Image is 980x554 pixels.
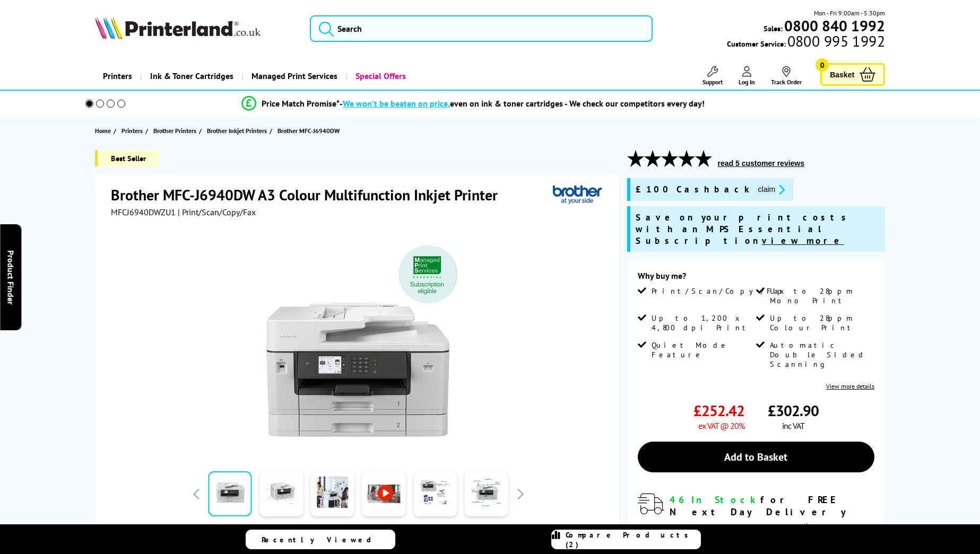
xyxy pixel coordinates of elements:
a: Brother Inkjet Printers [207,125,270,136]
span: Order for Free Delivery [DATE] 25 September! [670,523,852,533]
span: MFCJ6940DWZU1 [111,207,176,217]
span: Log In [739,78,755,86]
img: Brother [553,185,602,205]
span: Recently Viewed [262,535,382,544]
a: 0800 840 1992 [783,21,885,31]
span: Brother Printers [153,125,196,136]
a: Track Order [771,66,802,86]
img: Printerland Logo [95,16,261,39]
a: Printers [95,63,140,90]
a: Brother MFC-J6940DW [277,125,342,136]
a: Log In [739,66,755,86]
span: Printers [122,125,143,136]
li: modal_Promise [71,94,876,113]
span: Brother Inkjet Printers [207,125,267,136]
a: Managed Print Services [241,63,345,90]
span: Customer Service: [727,36,885,49]
a: Home [95,125,114,136]
span: We won’t be beaten on price, [343,98,450,109]
span: £252.42 [693,401,744,420]
span: inc VAT [782,420,804,431]
span: £100 Cashback [636,183,750,196]
a: Printerland Logo [95,16,297,41]
div: - even on ink & toner cartridges - We check our competitors every day! [340,98,705,109]
a: View more details [826,382,874,390]
span: Print/Scan/Copy/Fax [652,286,788,296]
span: Brother MFC-J6940DW [277,125,340,136]
span: Automatic Double Sided Scanning [770,340,872,369]
div: modal_delivery [638,494,874,533]
span: Best Seller [95,150,159,166]
span: Up to 28ppm Mono Print [770,286,872,305]
a: Special Offers [345,63,414,90]
a: Recently Viewed [246,530,395,549]
span: Compare Products (2) [566,530,700,549]
span: Basket [830,67,854,82]
a: Printers [122,125,145,136]
a: Brother Printers [153,125,199,136]
input: Search [310,15,653,42]
span: 46 In Stock [670,494,760,506]
span: Now [690,523,707,533]
span: Price Match Promise* [262,98,340,109]
span: Quiet Mode Feature [652,340,754,359]
span: Mon - Fri 9:00am - 5:30pm [814,8,885,18]
span: Home [95,125,111,136]
span: Ink & Toner Cartridges [150,63,233,90]
span: Sales: [764,23,783,33]
span: £302.90 [768,401,819,420]
b: 0800 840 1992 [784,16,885,36]
span: | Print/Scan/Copy/Fax [178,207,256,217]
div: for FREE Next Day Delivery [670,494,874,518]
img: Brother MFC-J6940DW [254,239,462,446]
a: Support [703,66,723,86]
u: view more [762,235,844,247]
a: Add to Basket [638,442,874,472]
button: read 5 customer reviews [715,159,808,168]
span: ex VAT @ 20% [698,420,744,431]
button: promo-description [755,183,788,196]
a: Basket 0 [820,63,885,86]
sup: th [803,521,810,530]
a: Compare Products (2) [551,530,701,549]
span: Up to 1,200 x 4,800 dpi Print [652,313,754,332]
span: Product Finder [5,250,16,304]
span: Save on your print costs with an MPS Essential Subscription [636,212,851,247]
div: Why buy me? [638,270,874,286]
a: Ink & Toner Cartridges [140,63,241,90]
span: 0800 995 1992 [786,36,885,46]
span: 0 [816,58,829,72]
h1: Brother MFC-J6940DW A3 Colour Multifunction Inkjet Printer [111,185,508,205]
span: Up to 28ppm Colour Print [770,313,872,332]
span: Support [703,78,723,86]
